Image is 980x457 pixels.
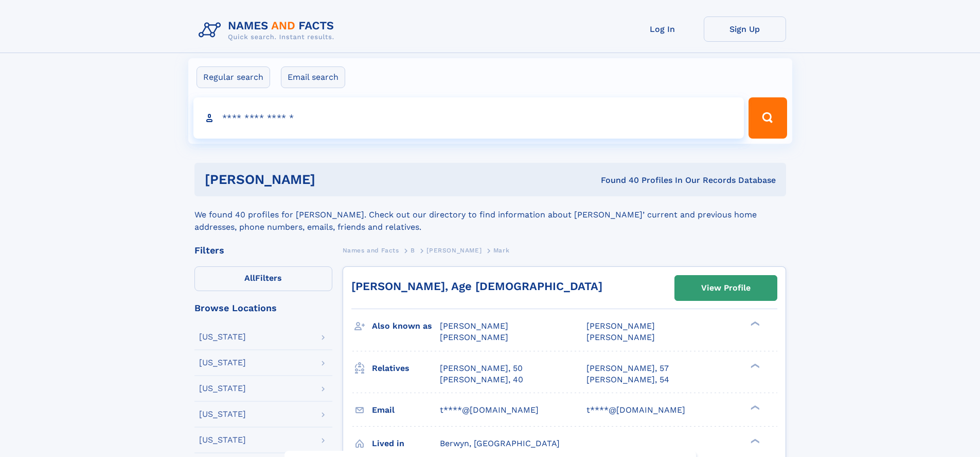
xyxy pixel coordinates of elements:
[440,321,508,331] span: [PERSON_NAME]
[586,332,655,342] span: [PERSON_NAME]
[586,374,669,385] a: [PERSON_NAME], 54
[748,437,760,444] div: ❯
[343,244,399,257] a: Names and Facts
[493,247,509,254] span: Mark
[411,247,415,254] span: B
[194,266,332,291] label: Filters
[426,244,482,257] a: [PERSON_NAME]
[205,173,458,186] h1: [PERSON_NAME]
[586,363,669,374] a: [PERSON_NAME], 57
[426,247,482,254] span: [PERSON_NAME]
[194,16,343,44] img: Logo Names and Facts
[586,321,655,331] span: [PERSON_NAME]
[372,435,440,452] h3: Lived in
[197,66,270,88] label: Regular search
[748,362,760,369] div: ❯
[621,16,704,42] a: Log In
[440,332,508,342] span: [PERSON_NAME]
[701,276,751,300] div: View Profile
[199,333,246,341] div: [US_STATE]
[194,196,786,233] div: We found 40 profiles for [PERSON_NAME]. Check out our directory to find information about [PERSON...
[194,246,332,255] div: Filters
[749,97,787,139] button: Search Button
[199,436,246,444] div: [US_STATE]
[281,66,345,88] label: Email search
[244,273,255,283] span: All
[440,438,560,448] span: Berwyn, [GEOGRAPHIC_DATA]
[440,374,523,385] a: [PERSON_NAME], 40
[199,384,246,393] div: [US_STATE]
[372,360,440,377] h3: Relatives
[372,317,440,335] h3: Also known as
[411,244,415,257] a: B
[748,404,760,411] div: ❯
[748,320,760,327] div: ❯
[372,401,440,419] h3: Email
[199,359,246,367] div: [US_STATE]
[704,16,786,42] a: Sign Up
[194,303,332,313] div: Browse Locations
[675,276,777,300] a: View Profile
[440,363,523,374] a: [PERSON_NAME], 50
[351,280,602,293] a: [PERSON_NAME], Age [DEMOGRAPHIC_DATA]
[193,97,744,139] input: search input
[458,175,776,186] div: Found 40 Profiles In Our Records Database
[199,410,246,418] div: [US_STATE]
